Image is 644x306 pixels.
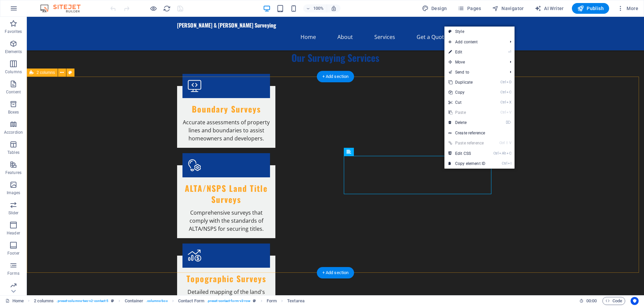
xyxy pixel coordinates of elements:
span: . preset-contact-form-v3-row [207,297,251,305]
span: Add content [444,37,504,47]
span: Pages [458,5,481,12]
i: C [506,151,511,156]
span: Design [422,5,447,12]
p: Favorites [5,29,22,34]
button: Click here to leave preview mode and continue editing [149,4,157,12]
i: ⏎ [508,50,511,54]
span: : [591,298,592,303]
i: ⇧ [505,141,508,145]
button: More [614,3,641,14]
span: More [617,5,638,12]
span: 00 00 [586,297,597,305]
i: Ctrl [500,100,506,104]
span: Code [605,297,622,305]
i: Ctrl [493,151,499,156]
span: Click to select. Double-click to edit [287,297,305,305]
i: V [509,141,511,145]
i: Ctrl [502,161,507,166]
button: Navigator [489,3,527,14]
p: Forms [7,271,19,276]
p: Features [5,170,21,175]
button: AI Writer [532,3,567,14]
i: X [506,100,511,104]
i: Ctrl [500,90,506,94]
button: reload [163,4,171,12]
p: Columns [5,69,22,75]
i: D [506,80,511,84]
button: Publish [572,3,609,14]
p: Footer [7,251,19,256]
button: 100% [303,4,327,12]
span: Navigator [492,5,524,12]
span: Click to select. Double-click to edit [178,297,204,305]
p: Elements [5,49,22,54]
a: CtrlVPaste [444,107,489,118]
a: CtrlCCopy [444,87,489,97]
i: This element is a customizable preset [111,299,114,303]
p: Header [7,230,20,236]
a: Click to cancel selection. Double-click to open Pages [5,297,24,305]
span: Click to select. Double-click to edit [125,297,144,305]
i: ⌦ [506,120,511,125]
i: Alt [499,151,506,156]
h6: Session time [579,297,597,305]
a: CtrlICopy element ID [444,159,489,169]
a: CtrlDDuplicate [444,77,489,87]
span: Click to select. Double-click to edit [267,297,277,305]
button: Design [419,3,450,14]
a: ⌦Delete [444,118,489,128]
p: Images [7,190,20,195]
span: . preset-columns-two-v2-contact-5 [56,297,108,305]
a: Style [444,27,515,37]
img: Editor Logo [39,4,89,12]
i: On resize automatically adjust zoom level to fit chosen device. [331,5,337,11]
span: Move [444,57,504,67]
span: Publish [577,5,604,12]
i: Reload page [163,5,171,12]
a: Send to [444,67,504,77]
span: AI Writer [535,5,564,12]
a: Create reference [444,128,515,138]
i: Ctrl [499,141,505,145]
i: Ctrl [500,110,506,115]
p: Boxes [8,110,19,115]
a: CtrlXCut [444,97,489,107]
i: V [506,110,511,115]
div: + Add section [317,267,354,278]
button: Code [602,297,625,305]
span: . columns-box [146,297,167,305]
p: Accordion [4,130,23,135]
button: Pages [455,3,484,14]
p: Tables [7,150,19,155]
i: C [506,90,511,94]
a: CtrlAltCEdit CSS [444,148,489,159]
div: + Add section [317,71,354,82]
i: This element is a customizable preset [253,299,256,303]
span: 2 columns [37,71,55,75]
div: Design (Ctrl+Alt+Y) [419,3,450,14]
a: Ctrl⇧VPaste reference [444,138,489,148]
a: ⏎Edit [444,47,489,57]
i: Ctrl [500,80,506,84]
nav: breadcrumb [34,297,305,305]
i: I [508,161,511,166]
p: Content [6,89,21,95]
p: Slider [8,210,19,216]
button: Usercentrics [631,297,639,305]
h6: 100% [313,4,324,12]
span: Click to select. Double-click to edit [34,297,54,305]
